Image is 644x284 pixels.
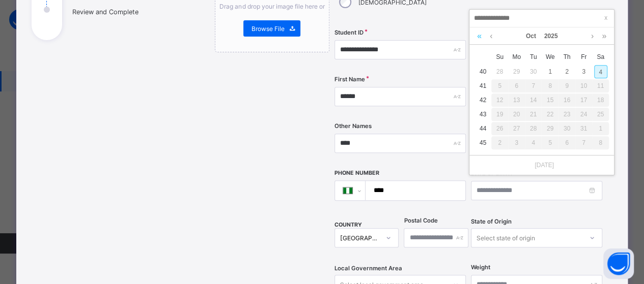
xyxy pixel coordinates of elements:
[599,27,609,45] a: Next year (Control + right)
[558,79,575,93] td: October 9, 2025
[542,108,558,121] div: 22
[525,108,542,121] div: 21
[334,76,365,83] label: First Name
[508,93,525,107] div: 13
[558,122,575,135] div: 30
[525,122,542,135] div: 28
[508,49,525,65] th: Mon
[592,107,609,121] td: October 25, 2025
[508,108,525,121] div: 20
[575,93,592,107] div: 17
[542,107,558,121] td: October 22, 2025
[558,79,575,92] div: 9
[471,264,490,271] label: Weight
[334,265,402,272] span: Local Government Area
[404,217,437,224] label: Postal Code
[542,122,558,135] div: 29
[510,65,523,78] div: 29
[508,79,525,93] td: October 6, 2025
[491,136,508,150] td: November 2, 2025
[558,108,575,121] div: 23
[575,122,592,135] div: 31
[603,248,634,279] button: Open asap
[542,49,558,65] th: Wed
[592,79,609,92] div: 11
[558,136,575,150] td: November 6, 2025
[334,122,372,130] label: Other Names
[592,93,609,107] div: 18
[525,136,542,149] div: 4
[522,27,540,45] a: Oct
[508,93,525,107] td: October 13, 2025
[334,29,363,36] label: Student ID
[525,49,542,65] th: Tue
[558,49,575,65] th: Thu
[542,93,558,107] td: October 15, 2025
[491,107,508,121] td: October 19, 2025
[525,52,542,61] span: Tu
[592,136,609,149] div: 8
[477,228,535,247] div: Select state of origin
[575,107,592,121] td: October 24, 2025
[575,79,592,93] td: October 10, 2025
[558,93,575,107] div: 16
[558,121,575,136] td: October 30, 2025
[575,79,592,92] div: 10
[575,93,592,107] td: October 17, 2025
[508,121,525,136] td: October 27, 2025
[525,79,542,92] div: 7
[491,93,508,107] td: October 12, 2025
[508,65,525,79] td: September 29, 2025
[491,93,508,107] div: 12
[525,121,542,136] td: October 28, 2025
[508,136,525,149] div: 3
[529,161,554,170] a: [DATE]
[508,136,525,150] td: November 3, 2025
[558,136,575,149] div: 6
[491,65,508,79] td: September 28, 2025
[558,93,575,107] td: October 16, 2025
[542,136,558,149] div: 5
[542,52,558,61] span: We
[592,121,609,136] td: November 1, 2025
[474,121,491,136] td: 44
[594,65,607,78] div: 4
[508,79,525,92] div: 6
[491,108,508,121] div: 19
[508,52,525,61] span: Mo
[525,79,542,93] td: October 7, 2025
[592,79,609,93] td: October 11, 2025
[558,107,575,121] td: October 23, 2025
[575,136,592,149] div: 7
[540,27,562,45] a: 2025
[493,65,507,78] div: 28
[219,3,324,10] span: Drag and drop your image file here or
[592,122,609,135] div: 1
[589,27,596,45] a: Next month (PageDown)
[491,121,508,136] td: October 26, 2025
[542,65,558,79] td: October 1, 2025
[491,79,508,92] div: 5
[575,121,592,136] td: October 31, 2025
[474,65,491,79] td: 40
[471,218,512,225] span: State of Origin
[525,93,542,107] div: 14
[525,65,542,79] td: September 30, 2025
[542,136,558,150] td: November 5, 2025
[487,27,495,45] a: Previous month (PageUp)
[251,25,284,33] span: Browse File
[592,136,609,150] td: November 8, 2025
[542,79,558,92] div: 8
[525,136,542,150] td: November 4, 2025
[544,65,557,78] div: 1
[474,107,491,121] td: 43
[558,52,575,61] span: Th
[491,52,508,61] span: Su
[542,79,558,93] td: October 8, 2025
[592,52,609,61] span: Sa
[491,136,508,149] div: 2
[575,108,592,121] div: 24
[592,108,609,121] div: 25
[508,107,525,121] td: October 20, 2025
[575,52,592,61] span: Fr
